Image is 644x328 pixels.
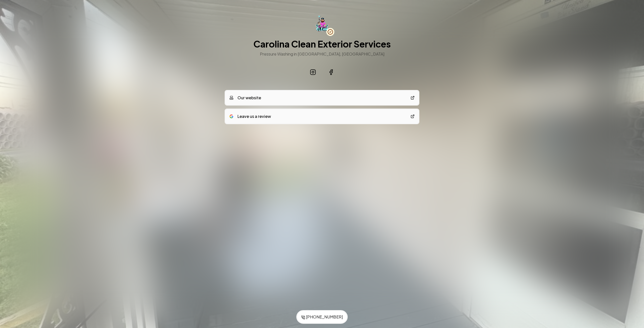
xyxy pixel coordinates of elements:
[313,14,332,33] img: Carolina Clean Exterior Services
[260,51,384,57] h3: Pressure Washing in [GEOGRAPHIC_DATA], [GEOGRAPHIC_DATA]
[229,114,233,118] img: google logo
[229,113,271,119] div: Leave us a review
[225,109,419,123] a: google logoLeave us a review
[225,91,419,105] a: Our website
[253,39,391,49] h1: Carolina Clean Exterior Services
[297,311,347,323] a: [PHONE_NUMBER]
[229,95,261,101] div: Our website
